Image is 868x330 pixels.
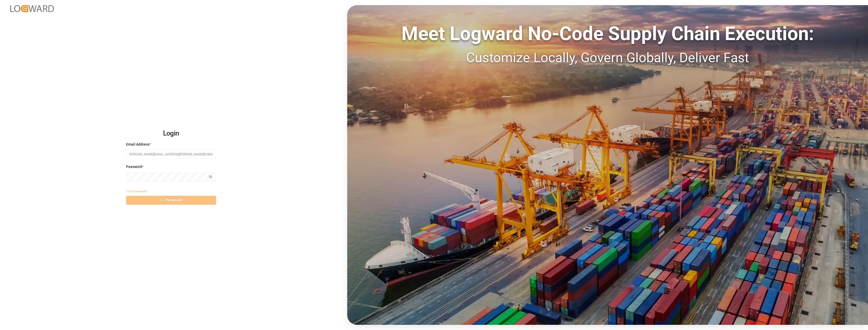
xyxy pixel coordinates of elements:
img: Logward_new_orange.png [10,5,54,12]
input: Enter your email [126,150,216,159]
span: Password [126,164,142,170]
div: Customize Locally, Govern Globally, Deliver Fast [347,48,868,68]
h2: Login [126,125,216,142]
div: Meet Logward No-Code Supply Chain Execution: [347,19,868,48]
span: Email Address [126,142,149,147]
